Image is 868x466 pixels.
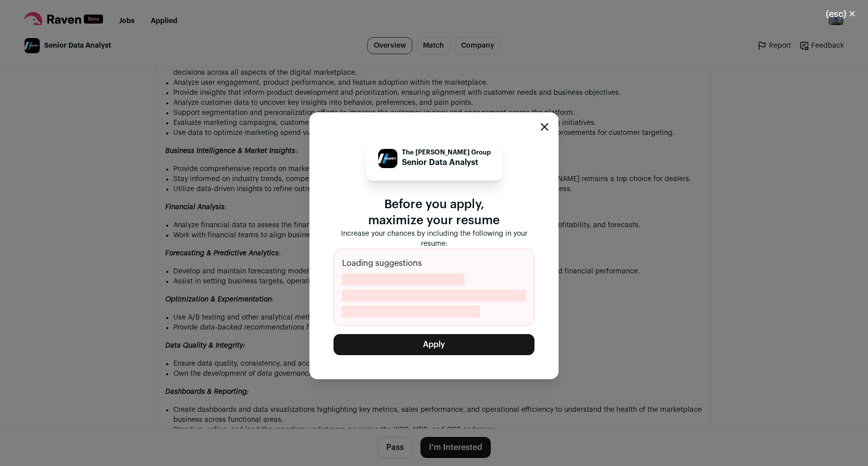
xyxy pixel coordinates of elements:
[334,334,534,355] button: Apply
[402,157,491,169] p: Senior Data Analyst
[540,123,549,131] button: Close modal
[334,249,534,326] div: Loading suggestions
[334,197,534,229] p: Before you apply, maximize your resume
[402,148,491,157] p: The [PERSON_NAME] Group
[378,149,397,168] img: ca044bce0bd6db9e264368d5d4c6761b442c9a2f212e697a10360970ef1b8516
[814,3,868,25] button: Close modal
[334,229,534,249] p: Increase your chances by including the following in your resume:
